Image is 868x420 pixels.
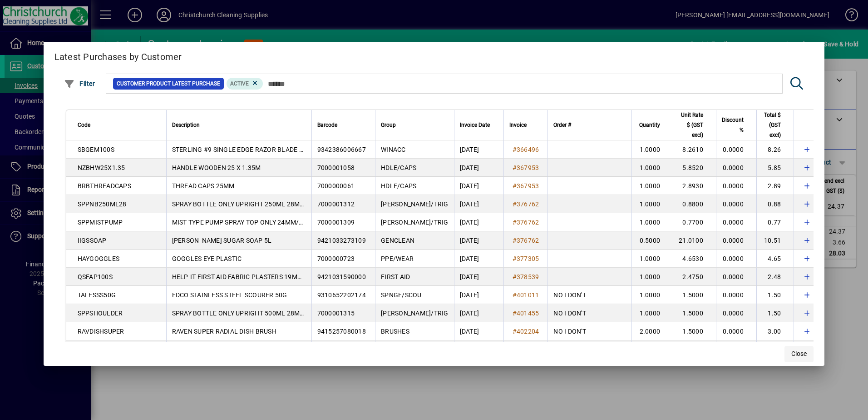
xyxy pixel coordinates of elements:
span: SBGEM100S [78,146,114,153]
td: [DATE] [454,268,503,286]
td: NO I DON'T [547,304,631,322]
span: 9342386006667 [317,146,366,153]
td: 2.4750 [673,268,716,286]
td: 0.7700 [673,213,716,231]
td: 0.0000 [716,213,756,231]
span: HANDLE WOODEN 25 X 1.35M [172,164,261,171]
span: 367953 [517,164,539,171]
span: 9421031590000 [317,273,366,280]
span: Code [78,120,90,130]
span: 7000000723 [317,255,355,262]
button: Close [784,346,814,362]
td: 17.32 [756,340,794,359]
span: 7000001309 [317,219,355,226]
span: BRUSHES [381,328,409,335]
span: SPRAY BOTTLE ONLY UPRIGHT 500ML 28MM/400 [172,310,320,317]
span: Discount % [722,115,744,135]
a: #376762 [509,217,542,227]
a: #401011 [509,290,542,300]
span: WINACC [381,146,406,153]
td: 5.8520 [673,159,716,177]
td: 1.0000 [631,177,673,195]
span: RAVDISHSUPER [78,328,124,335]
td: [DATE] [454,140,503,159]
td: 10.51 [756,231,794,250]
span: SPPMISTPUMP [78,219,123,226]
span: 401011 [517,291,539,299]
td: 1.0000 [631,213,673,231]
td: 0.5000 [631,231,673,250]
span: EDCO STAINLESS STEEL SCOURER 50G [172,291,287,299]
span: Order # [553,120,571,130]
span: # [513,200,517,208]
span: 376762 [517,219,539,226]
td: [DATE] [454,250,503,268]
span: 9421033273109 [317,237,366,244]
td: 0.0000 [716,140,756,159]
td: 0.5000 [631,340,673,359]
span: 376762 [517,200,539,208]
span: HDLE/CAPS [381,182,416,190]
td: 0.0000 [716,195,756,213]
span: [PERSON_NAME] SUGAR SOAP 5L [172,237,272,244]
div: Discount % [722,115,752,135]
td: 4.65 [756,250,794,268]
td: 1.0000 [631,286,673,304]
td: 21.0100 [673,231,716,250]
td: 0.0000 [716,286,756,304]
span: 367953 [517,182,539,190]
div: Code [78,120,161,130]
span: BRBTHREADCAPS [78,182,131,190]
span: [PERSON_NAME]/TRIG [381,200,449,208]
span: THREAD CAPS 25MM [172,182,235,190]
a: #402204 [509,326,542,336]
mat-chip: Product Activation Status: Active [227,78,263,90]
td: 5.85 [756,159,794,177]
span: 401455 [517,310,539,317]
td: [DATE] [454,213,503,231]
td: 1.0000 [631,268,673,286]
span: # [513,219,517,226]
span: 402204 [517,328,539,335]
span: Total $ (GST excl) [762,110,781,140]
td: 0.0000 [716,268,756,286]
span: Invoice [509,120,527,130]
span: 9415257080018 [317,328,366,335]
span: # [513,164,517,171]
span: 376762 [517,237,539,244]
span: 378539 [517,273,539,280]
td: 3.00 [756,322,794,340]
div: Order # [553,120,626,130]
td: 34.6400 [673,340,716,359]
a: #378539 [509,272,542,282]
div: Invoice [509,120,542,130]
td: 2.8930 [673,177,716,195]
td: 2.89 [756,177,794,195]
span: Barcode [317,120,337,130]
td: 0.0000 [716,340,756,359]
td: [DATE] [454,177,503,195]
a: #366496 [509,145,542,155]
div: Description [172,120,306,130]
td: 1.0000 [631,159,673,177]
td: 0.0000 [716,159,756,177]
span: 7000001312 [317,200,355,208]
span: 9310652202174 [317,291,366,299]
span: Description [172,120,200,130]
span: NZBHW25X1.35 [78,164,125,171]
td: 1.5000 [673,304,716,322]
td: 0.0000 [716,250,756,268]
td: 0.8800 [673,195,716,213]
div: Group [381,120,449,130]
span: TALESSS50G [78,291,116,299]
span: IIGSSOAP [78,237,107,244]
td: 0.0000 [716,231,756,250]
a: #377305 [509,254,542,264]
td: [DATE] [454,340,503,359]
td: 8.2610 [673,140,716,159]
td: 1.0000 [631,250,673,268]
td: 0.0000 [716,304,756,322]
span: Customer Product Latest Purchase [117,79,220,88]
span: # [513,310,517,317]
span: STERLING #9 SINGLE EDGE RAZOR BLADE CLAMSHELL BOX 100S [172,146,368,153]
